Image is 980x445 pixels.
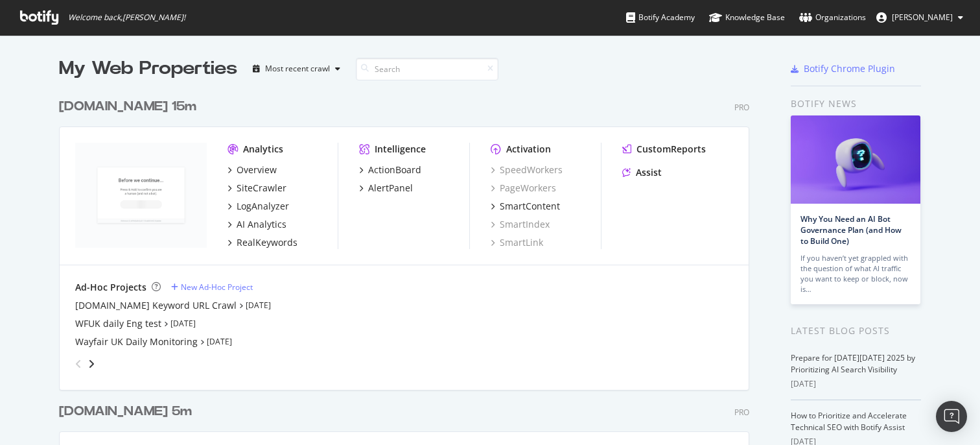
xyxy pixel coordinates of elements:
div: Knowledge Base [709,11,785,24]
div: [DATE] [791,378,921,390]
a: Prepare for [DATE][DATE] 2025 by Prioritizing AI Search Visibility [791,352,915,375]
a: Wayfair UK Daily Monitoring [75,335,198,348]
a: New Ad-Hoc Project [171,282,253,293]
div: [DOMAIN_NAME] 5m [59,402,192,421]
a: SmartContent [491,200,560,213]
div: Assist [636,166,662,179]
div: My Web Properties [59,56,237,82]
div: Pro [734,407,749,418]
div: RealKeywords [237,236,297,249]
div: Pro [734,102,749,113]
a: Assist [622,166,662,179]
div: Organizations [799,11,866,24]
div: Latest Blog Posts [791,324,921,338]
div: LogAnalyzer [237,200,289,213]
a: SiteCrawler [227,182,286,195]
div: Intelligence [375,143,426,156]
div: SmartContent [500,200,560,213]
a: RealKeywords [227,236,297,249]
div: Open Intercom Messenger [936,401,967,432]
a: [DATE] [246,300,271,311]
div: Most recent crawl [265,65,330,73]
a: Botify Chrome Plugin [791,62,895,75]
div: Activation [506,143,551,156]
button: Most recent crawl [248,58,345,79]
div: [DOMAIN_NAME] 15m [59,97,196,116]
div: New Ad-Hoc Project [181,282,253,293]
span: Welcome back, [PERSON_NAME] ! [68,12,185,23]
a: LogAnalyzer [227,200,289,213]
a: CustomReports [622,143,706,156]
div: Botify Chrome Plugin [804,62,895,75]
a: SmartIndex [491,218,550,231]
a: SmartLink [491,236,543,249]
a: [DATE] [207,336,232,347]
div: Analytics [243,143,283,156]
span: Stefan Pioso [892,12,953,23]
a: [DATE] [170,318,196,329]
a: AI Analytics [227,218,286,231]
div: Botify Academy [626,11,695,24]
a: WFUK daily Eng test [75,317,161,330]
button: [PERSON_NAME] [866,7,974,28]
div: CustomReports [636,143,706,156]
img: www.wayfair.co.uk [75,143,207,248]
div: AI Analytics [237,218,286,231]
div: angle-right [87,357,96,370]
a: SpeedWorkers [491,163,563,176]
a: Why You Need an AI Bot Governance Plan (and How to Build One) [800,213,902,247]
div: If you haven’t yet grappled with the question of what AI traffic you want to keep or block, now is… [800,253,911,295]
div: Ad-Hoc Projects [75,281,146,294]
a: AlertPanel [359,182,413,195]
a: PageWorkers [491,182,556,195]
div: angle-left [70,354,87,374]
div: AlertPanel [368,182,413,195]
div: Botify news [791,97,921,111]
div: Overview [237,163,277,176]
input: Search [356,58,498,80]
a: Overview [227,163,277,176]
a: [DOMAIN_NAME] 15m [59,97,202,116]
div: SiteCrawler [237,182,286,195]
a: [DOMAIN_NAME] Keyword URL Crawl [75,299,237,312]
a: ActionBoard [359,163,421,176]
a: How to Prioritize and Accelerate Technical SEO with Botify Assist [791,410,907,433]
div: ActionBoard [368,163,421,176]
img: Why You Need an AI Bot Governance Plan (and How to Build One) [791,115,920,204]
a: [DOMAIN_NAME] 5m [59,402,197,421]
